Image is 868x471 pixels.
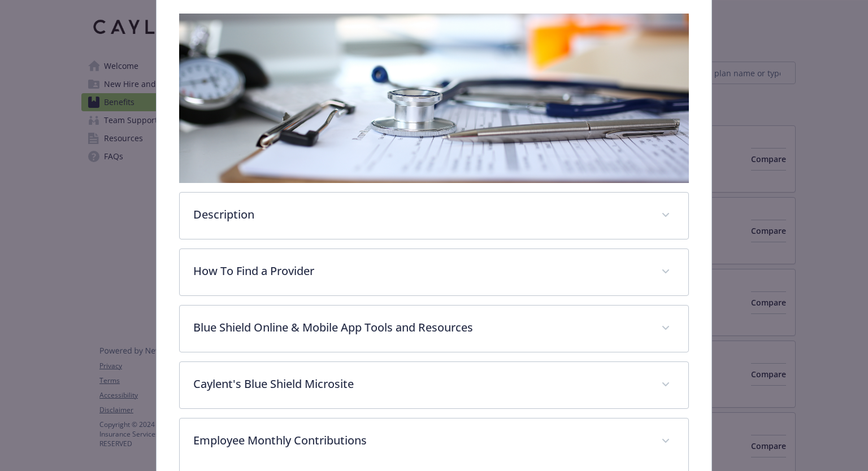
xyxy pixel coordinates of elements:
img: banner [179,14,688,183]
p: Blue Shield Online & Mobile App Tools and Resources [193,319,647,336]
p: Employee Monthly Contributions [193,432,647,449]
div: Blue Shield Online & Mobile App Tools and Resources [180,306,688,352]
p: Description [193,206,647,223]
div: Employee Monthly Contributions [180,418,688,465]
div: Caylent's Blue Shield Microsite [180,362,688,408]
p: How To Find a Provider [193,263,647,280]
div: How To Find a Provider [180,249,688,295]
p: Caylent's Blue Shield Microsite [193,376,647,393]
div: Description [180,193,688,239]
